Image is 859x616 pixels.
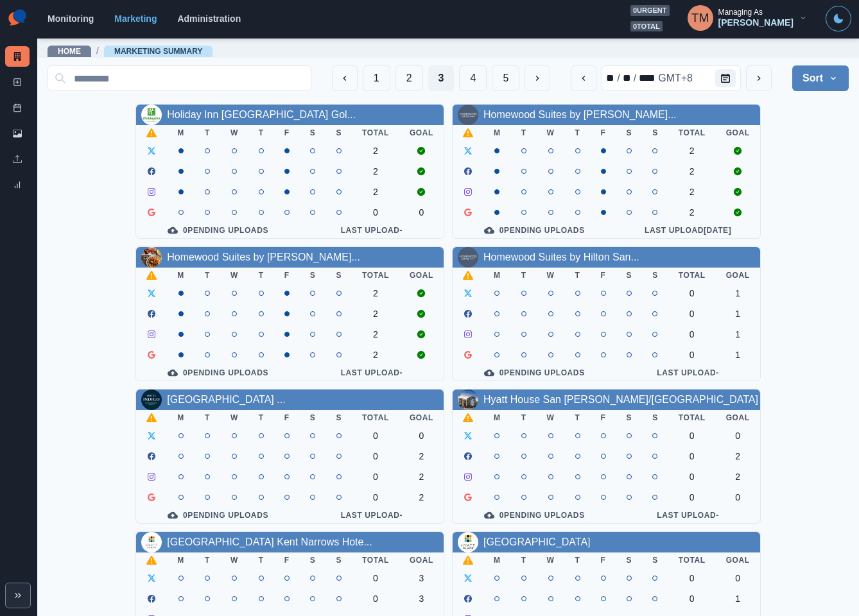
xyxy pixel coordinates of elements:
img: 274301119738949 [458,247,478,268]
th: F [274,125,300,141]
th: S [300,125,326,141]
a: Home [58,47,81,56]
a: Marketing Summary [114,47,203,56]
span: 0 total [630,21,663,32]
div: 0 [726,573,750,583]
th: T [248,410,274,425]
button: Page 2 [395,65,423,91]
img: 100940909403481 [141,532,162,552]
div: 2 [362,329,389,339]
div: 0 [362,573,389,583]
th: F [274,268,300,283]
div: 0 [679,309,706,319]
th: M [167,410,195,425]
div: Last Upload - [627,510,750,520]
button: Expand [5,583,31,608]
div: 0 [679,472,706,482]
div: 0 [679,288,706,298]
th: Total [352,410,399,425]
div: Tony Manalo [691,3,709,33]
img: 399540660783201 [458,389,478,410]
img: 243962908950241 [458,532,478,552]
button: next [746,65,772,91]
button: Page 5 [492,65,519,91]
div: / [616,71,621,86]
button: Managing As[PERSON_NAME] [677,5,818,31]
div: Last Upload - [310,510,433,520]
div: day [621,71,632,86]
div: 2 [679,187,706,197]
nav: breadcrumb [48,44,213,58]
div: 0 [362,472,389,482]
th: S [325,268,352,283]
th: Goal [399,125,444,141]
div: 1 [726,329,750,339]
div: 3 [410,573,433,583]
span: / [96,44,99,58]
button: Next Media [525,65,550,91]
th: Goal [399,552,444,568]
th: T [565,410,591,425]
div: Managing As [718,8,763,17]
span: 0 urgent [630,5,670,16]
th: S [325,410,352,425]
th: T [195,125,220,141]
div: 0 [362,594,389,604]
th: Total [352,552,399,568]
div: 0 [362,207,389,218]
th: W [537,552,565,568]
a: Review Summary [5,175,30,195]
th: Goal [716,125,760,141]
div: 0 [679,451,706,461]
a: Homewood Suites by [PERSON_NAME]... [167,252,360,262]
div: 0 Pending Uploads [146,368,290,378]
a: [GEOGRAPHIC_DATA] Kent Narrows Hote... [167,536,372,547]
div: 2 [410,492,433,502]
div: 2 [362,146,389,156]
a: [GEOGRAPHIC_DATA] ... [167,394,285,405]
th: S [325,552,352,568]
th: S [616,268,643,283]
div: 0 [679,431,706,441]
th: T [511,268,537,283]
th: T [565,125,591,141]
div: 0 [679,492,706,502]
div: time zone [657,71,694,86]
th: M [483,552,511,568]
th: W [220,410,248,425]
th: S [616,410,643,425]
th: Total [352,268,399,283]
div: 2 [362,350,389,360]
div: year [638,71,657,86]
th: W [220,268,248,283]
button: Calendar [715,69,736,87]
div: Last Upload - [627,368,750,378]
img: 100958113290666 [141,105,162,125]
th: M [483,410,511,425]
a: Homewood Suites by [PERSON_NAME]... [483,109,677,120]
div: 0 [679,329,706,339]
a: Administration [177,13,241,24]
th: W [537,125,565,141]
th: Total [668,552,716,568]
div: 2 [679,207,706,218]
th: T [248,552,274,568]
div: 1 [726,288,750,298]
th: Goal [716,410,760,425]
div: 1 [726,350,750,360]
th: W [537,410,565,425]
div: / [632,71,638,86]
div: Last Upload - [310,225,433,235]
a: Marketing [114,13,157,24]
th: S [642,125,668,141]
img: 437203929477831 [141,247,162,268]
th: Total [668,268,716,283]
div: 0 Pending Uploads [146,510,290,520]
th: S [642,552,668,568]
div: 0 Pending Uploads [463,225,606,235]
th: T [511,552,537,568]
th: T [565,552,591,568]
div: 0 Pending Uploads [463,368,606,378]
th: S [325,125,352,141]
th: S [642,410,668,425]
